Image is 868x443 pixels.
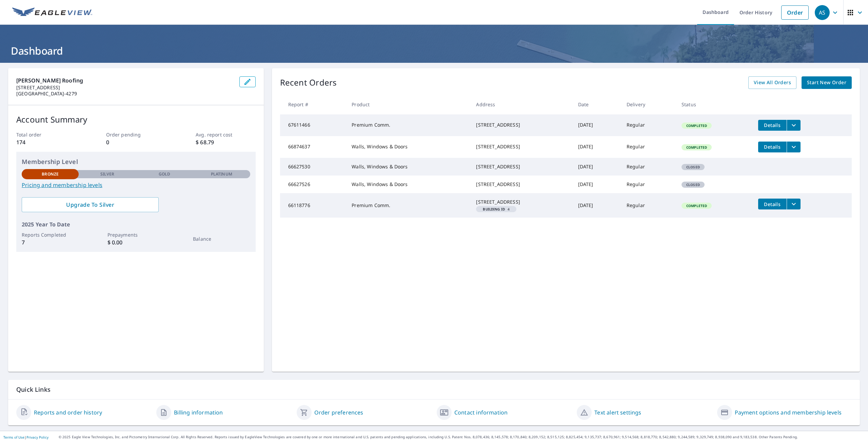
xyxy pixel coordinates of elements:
p: $ 0.00 [107,238,164,246]
a: Order [781,5,809,20]
a: Upgrade To Silver [22,197,159,212]
span: Completed [682,123,711,128]
div: AS [815,5,830,20]
td: Premium Comm. [346,193,471,218]
p: Account Summary [16,113,256,126]
p: Prepayments [107,231,164,238]
span: Completed [682,203,711,208]
a: Text alert settings [594,408,641,417]
button: filesDropdownBtn-66118776 [787,199,801,209]
p: Gold [159,171,170,177]
p: 174 [16,138,76,146]
td: [DATE] [573,158,621,176]
p: | [3,435,48,439]
span: Details [762,122,783,128]
td: 66627526 [280,176,347,193]
span: Details [762,144,783,150]
p: 0 [106,138,166,146]
span: Closed [682,165,704,169]
td: 66627530 [280,158,347,176]
button: detailsBtn-66118776 [758,199,787,209]
a: Pricing and membership levels [22,181,250,189]
a: Billing information [174,408,223,417]
a: Order preferences [314,408,363,417]
a: Contact information [454,408,508,417]
p: Avg. report cost [196,131,255,138]
p: © 2025 Eagle View Technologies, Inc. and Pictometry International Corp. All Rights Reserved. Repo... [59,435,865,440]
h1: Dashboard [8,44,860,58]
p: Quick Links [16,385,852,394]
td: Regular [621,193,676,218]
div: [STREET_ADDRESS] [476,122,567,128]
p: Total order [16,131,76,138]
td: [DATE] [573,176,621,193]
p: 7 [22,238,79,246]
a: Payment options and membership levels [735,408,842,417]
td: Regular [621,114,676,136]
td: [DATE] [573,193,621,218]
span: 4 [479,207,514,211]
p: Balance [193,235,250,242]
td: Regular [621,158,676,176]
a: Terms of Use [3,435,24,440]
th: Product [346,94,471,114]
p: Recent Orders [280,76,337,89]
p: Bronze [42,171,59,177]
a: Start New Order [802,76,852,89]
p: $ 68.79 [196,138,255,146]
td: Regular [621,136,676,158]
td: Regular [621,176,676,193]
th: Status [676,94,753,114]
p: 2025 Year To Date [22,220,250,228]
p: [STREET_ADDRESS] [16,85,234,91]
td: Walls, Windows & Doors [346,136,471,158]
div: [STREET_ADDRESS] [476,181,567,188]
p: [PERSON_NAME] Roofing [16,76,234,85]
button: filesDropdownBtn-67611466 [787,120,801,131]
th: Delivery [621,94,676,114]
td: Walls, Windows & Doors [346,176,471,193]
p: Membership Level [22,157,250,166]
td: [DATE] [573,114,621,136]
p: [GEOGRAPHIC_DATA]-4279 [16,91,234,97]
p: Reports Completed [22,231,79,238]
div: [STREET_ADDRESS] [476,199,567,205]
td: 67611466 [280,114,347,136]
td: Premium Comm. [346,114,471,136]
td: Walls, Windows & Doors [346,158,471,176]
span: Start New Order [807,78,846,87]
button: filesDropdownBtn-66874637 [787,142,801,152]
a: Reports and order history [34,408,102,417]
td: 66874637 [280,136,347,158]
span: View All Orders [754,78,791,87]
p: Platinum [211,171,232,177]
th: Address [471,94,572,114]
a: View All Orders [748,76,796,89]
p: Silver [100,171,115,177]
span: Upgrade To Silver [27,201,153,208]
button: detailsBtn-67611466 [758,120,787,131]
span: Details [762,201,783,207]
p: Order pending [106,131,166,138]
span: Completed [682,145,711,150]
a: Privacy Policy [26,435,48,440]
div: [STREET_ADDRESS] [476,163,567,170]
div: [STREET_ADDRESS] [476,143,567,150]
img: EV Logo [12,7,92,18]
em: Building ID [483,207,505,211]
td: [DATE] [573,136,621,158]
th: Date [573,94,621,114]
span: Closed [682,182,704,187]
button: detailsBtn-66874637 [758,142,787,152]
th: Report # [280,94,347,114]
td: 66118776 [280,193,347,218]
